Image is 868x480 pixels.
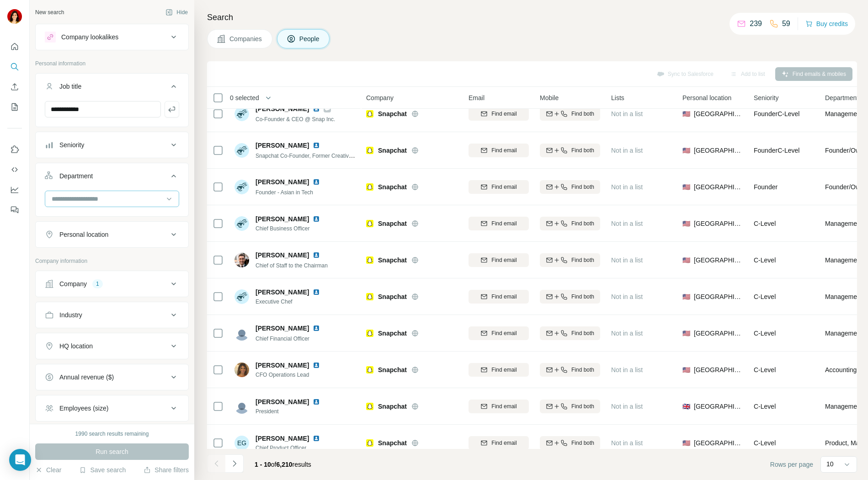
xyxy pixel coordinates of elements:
[611,293,643,300] span: Not in a list
[754,183,777,191] span: Founder
[611,110,643,117] span: Not in a list
[469,217,529,230] button: Find email
[234,399,249,414] img: Avatar
[256,407,331,416] span: President
[256,141,309,150] span: [PERSON_NAME]
[366,93,394,102] span: Company
[469,107,529,121] button: Find email
[682,109,690,118] span: 🇺🇸
[7,141,22,158] button: Use Surfe on LinkedIn
[207,11,857,24] h4: Search
[571,219,594,228] span: Find both
[313,142,320,149] img: LinkedIn logo
[366,256,373,264] img: Logo of Snapchat
[611,93,624,102] span: Lists
[378,146,407,155] span: Snapchat
[491,219,517,228] span: Find email
[313,398,320,405] img: LinkedIn logo
[36,75,188,101] button: Job title
[540,107,600,121] button: Find both
[36,366,188,388] button: Annual revenue ($)
[682,219,690,228] span: 🇺🇸
[825,93,858,102] span: Department
[7,79,22,95] button: Enrich CSV
[59,341,93,351] div: HQ location
[571,329,594,337] span: Find both
[754,403,776,410] span: C-Level
[7,9,22,24] img: Avatar
[256,324,309,333] span: [PERSON_NAME]
[571,293,594,301] span: Find both
[59,230,108,239] div: Personal location
[682,402,690,411] span: 🇬🇧
[825,219,863,228] span: Management
[36,224,188,245] button: Personal location
[611,330,643,337] span: Not in a list
[682,438,690,448] span: 🇺🇸
[378,292,407,301] span: Snapchat
[234,289,249,304] img: Avatar
[92,280,103,288] div: 1
[491,439,517,447] span: Find email
[754,256,776,264] span: C-Level
[256,371,331,379] span: CFO Operations Lead
[571,439,594,447] span: Find both
[378,438,407,448] span: Snapchat
[469,93,485,102] span: Email
[366,439,373,447] img: Logo of Snapchat
[234,143,249,158] img: Avatar
[754,330,776,337] span: C-Level
[682,182,690,192] span: 🇺🇸
[277,461,293,468] span: 6,210
[366,147,373,154] img: Logo of Snapchat
[313,362,320,369] img: LinkedIn logo
[36,134,188,156] button: Seniority
[378,329,407,338] span: Snapchat
[491,110,517,118] span: Find email
[256,262,328,269] span: Chief of Staff to the Chairman
[694,438,743,448] span: [GEOGRAPHIC_DATA]
[144,465,189,475] button: Share filters
[366,403,373,410] img: Logo of Snapchat
[59,373,114,382] div: Annual revenue ($)
[491,146,517,155] span: Find email
[299,34,320,43] span: People
[256,251,309,260] span: [PERSON_NAME]
[540,400,600,413] button: Find both
[7,202,22,218] button: Feedback
[59,404,108,413] div: Employees (size)
[682,256,690,265] span: 🇺🇸
[256,444,331,452] span: Chief Product Officer
[491,366,517,374] span: Find email
[256,336,309,342] span: Chief Financial Officer
[694,329,743,338] span: [GEOGRAPHIC_DATA]
[59,171,93,181] div: Department
[230,93,259,102] span: 0 selected
[366,366,373,373] img: Logo of Snapchat
[754,93,778,102] span: Seniority
[825,256,863,265] span: Management
[234,216,249,231] img: Avatar
[571,110,594,118] span: Find both
[694,256,743,265] span: [GEOGRAPHIC_DATA]
[35,465,61,475] button: Clear
[571,183,594,191] span: Find both
[754,220,776,227] span: C-Level
[754,110,799,117] span: Founder C-Level
[825,402,863,411] span: Management
[782,18,790,29] p: 59
[694,182,743,192] span: [GEOGRAPHIC_DATA]
[540,436,600,450] button: Find both
[7,99,22,115] button: My lists
[366,183,373,191] img: Logo of Snapchat
[313,178,320,186] img: LinkedIn logo
[378,219,407,228] span: Snapchat
[79,465,126,475] button: Save search
[271,461,277,468] span: of
[694,146,743,155] span: [GEOGRAPHIC_DATA]
[571,256,594,264] span: Find both
[694,219,743,228] span: [GEOGRAPHIC_DATA]
[750,18,762,29] p: 239
[469,253,529,267] button: Find email
[313,251,320,259] img: LinkedIn logo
